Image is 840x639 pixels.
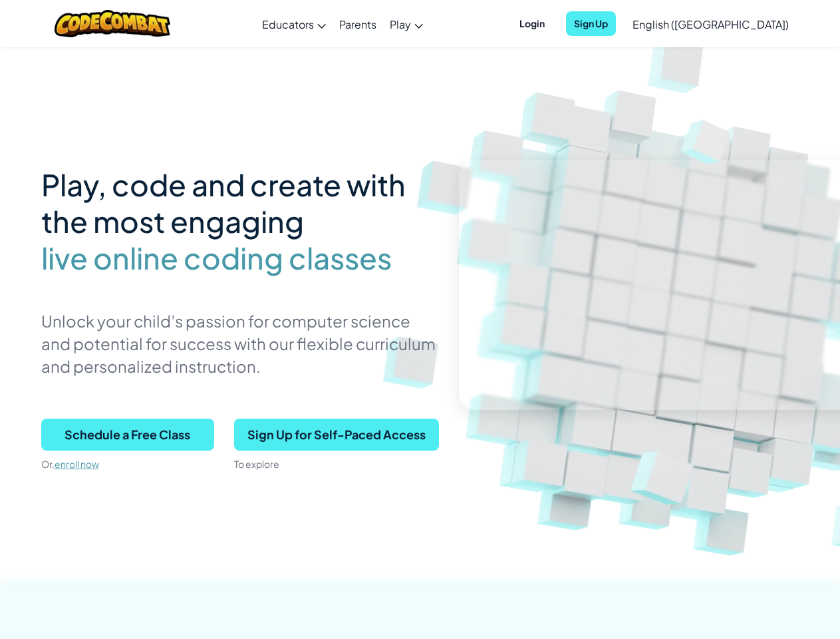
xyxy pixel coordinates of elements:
a: English ([GEOGRAPHIC_DATA]) [626,6,795,42]
img: Overlap cubes [661,99,754,183]
span: Or, [41,458,55,470]
span: Educators [262,17,314,31]
span: To explore [234,458,279,470]
img: CodeCombat logo [55,10,171,37]
button: Login [511,11,553,36]
a: Parents [333,6,383,42]
a: enroll now [55,458,99,470]
p: Unlock your child’s passion for computer science and potential for success with our flexible curr... [41,310,439,377]
span: English ([GEOGRAPHIC_DATA]) [632,17,789,31]
img: Overlap cubes [605,413,726,532]
span: Play [390,17,411,31]
a: Play [383,6,430,42]
a: Educators [255,6,333,42]
button: Sign Up for Self-Paced Access [234,419,439,451]
button: Sign Up [566,11,616,36]
button: Schedule a Free Class [41,419,214,451]
span: Play, code and create with the most engaging [41,166,406,240]
span: live online coding classes [41,240,392,276]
